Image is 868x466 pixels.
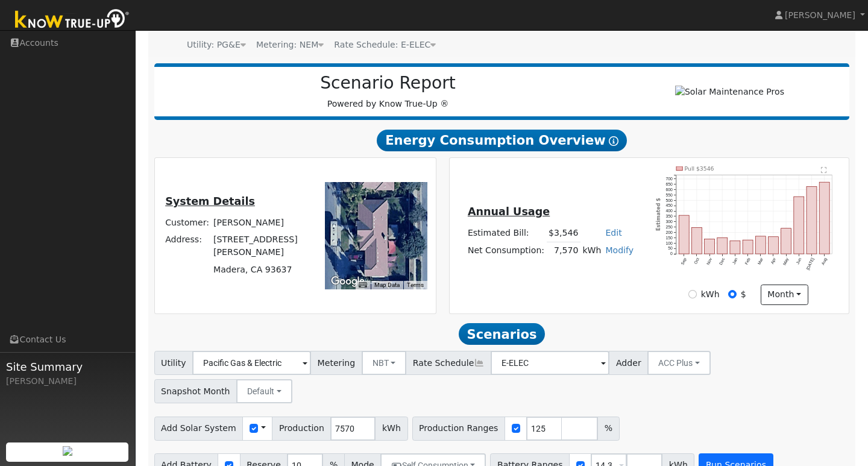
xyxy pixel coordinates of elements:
i: Show Help [609,136,618,146]
span: Adder [609,351,648,375]
span: Alias: HE1 [334,40,436,49]
text: 200 [665,230,673,235]
input: kWh [688,290,697,298]
input: Select a Utility [192,351,311,375]
text: Estimated $ [655,198,661,231]
button: NBT [362,351,407,375]
text: 100 [665,241,673,245]
a: Edit [605,228,621,238]
rect: onclick="" [730,241,740,254]
button: Default [236,379,292,403]
text: 600 [665,187,673,192]
rect: onclick="" [794,197,804,254]
label: $ [741,288,746,301]
span: Production [272,417,331,441]
rect: onclick="" [781,228,791,254]
text: Jan [732,257,738,265]
text: 650 [665,182,673,186]
text: 300 [665,219,673,224]
td: [STREET_ADDRESS][PERSON_NAME] [212,231,312,261]
span: Scenarios [459,323,545,345]
text: May [782,257,790,266]
a: Open this area in Google Maps (opens a new window) [328,274,368,289]
text: Mar [757,257,764,265]
text: Aug [821,257,828,266]
img: retrieve [63,446,72,456]
text: Sep [680,257,687,266]
text: 150 [665,236,673,240]
button: Map Data [374,281,400,289]
a: Modify [605,245,634,255]
div: Powered by Know True-Up ® [160,73,616,110]
button: Keyboard shortcuts [359,281,367,289]
rect: onclick="" [705,239,715,254]
text: Oct [693,257,700,265]
rect: onclick="" [679,215,689,254]
div: [PERSON_NAME] [6,375,129,388]
img: Google [328,274,368,289]
rect: onclick="" [819,182,829,254]
rect: onclick="" [743,240,753,254]
text: 500 [665,198,673,203]
text: Pull $3546 [685,165,714,172]
span: % [597,417,619,441]
span: Add Solar System [154,417,244,441]
h2: Scenario Report [166,73,609,93]
td: kWh [580,242,603,259]
text: Jun [796,257,802,265]
rect: onclick="" [755,236,766,254]
text: Dec [719,257,726,265]
button: ACC Plus [647,351,711,375]
td: Net Consumption: [465,242,546,259]
span: Energy Consumption Overview [377,130,626,151]
span: Snapshot Month [154,379,237,403]
span: Production Ranges [412,417,505,441]
text: Nov [706,257,713,265]
text:  [821,166,827,174]
label: kWh [701,288,720,301]
td: $3,546 [547,225,580,242]
input: $ [728,290,737,298]
td: Estimated Bill: [465,225,546,242]
rect: onclick="" [691,228,702,254]
td: [PERSON_NAME] [212,215,312,231]
text: 700 [665,177,673,181]
img: Solar Maintenance Pros [675,86,784,98]
text: Feb [744,257,750,266]
text: 250 [665,225,673,229]
u: System Details [165,195,255,207]
rect: onclick="" [717,238,728,254]
span: Site Summary [6,359,129,375]
text: Apr [770,257,777,265]
text: 350 [665,214,673,218]
td: Address: [163,231,212,261]
rect: onclick="" [807,187,817,254]
input: Select a Rate Schedule [491,351,609,375]
a: Terms (opens in new tab) [407,282,424,288]
text: 450 [665,204,673,208]
text: 400 [665,209,673,213]
div: Utility: PG&E [187,39,246,51]
text: 550 [665,193,673,197]
img: Know True-Up [9,7,136,34]
span: kWh [375,417,407,441]
button: month [761,285,808,305]
span: Utility [154,351,193,375]
span: Metering [310,351,362,375]
div: Metering: NEM [256,39,324,51]
text: [DATE] [805,257,815,271]
rect: onclick="" [769,237,779,254]
span: Rate Schedule [406,351,491,375]
td: 7,570 [547,242,580,259]
td: Madera, CA 93637 [212,261,312,278]
span: [PERSON_NAME] [785,10,855,20]
text: 0 [670,251,673,256]
text: 50 [668,247,673,251]
td: Customer: [163,215,212,231]
u: Annual Usage [468,206,550,218]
